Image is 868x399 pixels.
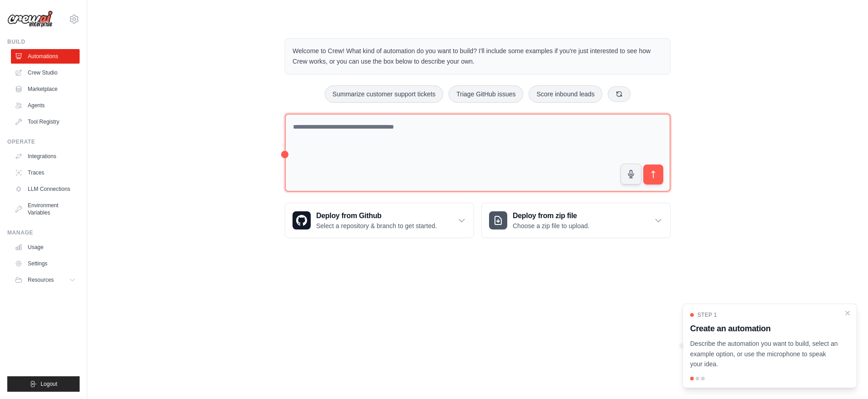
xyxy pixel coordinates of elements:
button: Logout [7,376,80,392]
span: Logout [40,380,57,388]
p: Choose a zip file to upload. [513,221,590,230]
button: Resources [11,273,80,287]
button: Score inbound leads [529,85,602,103]
a: Automations [11,49,80,64]
p: Welcome to Crew! What kind of automation do you want to build? I'll include some examples if you'... [293,46,663,67]
div: Build [7,38,80,45]
button: Summarize customer support tickets [325,85,443,103]
div: Operate [7,138,80,145]
button: Close walkthrough [844,309,851,317]
a: Agents [11,98,80,113]
button: Triage GitHub issues [449,85,523,103]
div: Manage [7,229,80,236]
a: Environment Variables [11,198,80,220]
p: Select a repository & branch to get started. [316,221,437,230]
a: Marketplace [11,82,80,96]
a: Settings [11,256,80,271]
a: Crew Studio [11,65,80,80]
a: LLM Connections [11,182,80,196]
h3: Deploy from zip file [513,210,590,221]
iframe: Chat Widget [823,355,868,399]
a: Tool Registry [11,115,80,129]
p: Describe the automation you want to build, select an example option, or use the microphone to spe... [690,339,838,369]
h3: Deploy from Github [316,210,437,221]
span: Resources [28,276,54,284]
a: Integrations [11,149,80,164]
img: Logo [7,10,53,28]
h3: Create an automation [690,322,838,335]
a: Traces [11,165,80,180]
span: Step 1 [697,311,717,319]
a: Usage [11,240,80,254]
